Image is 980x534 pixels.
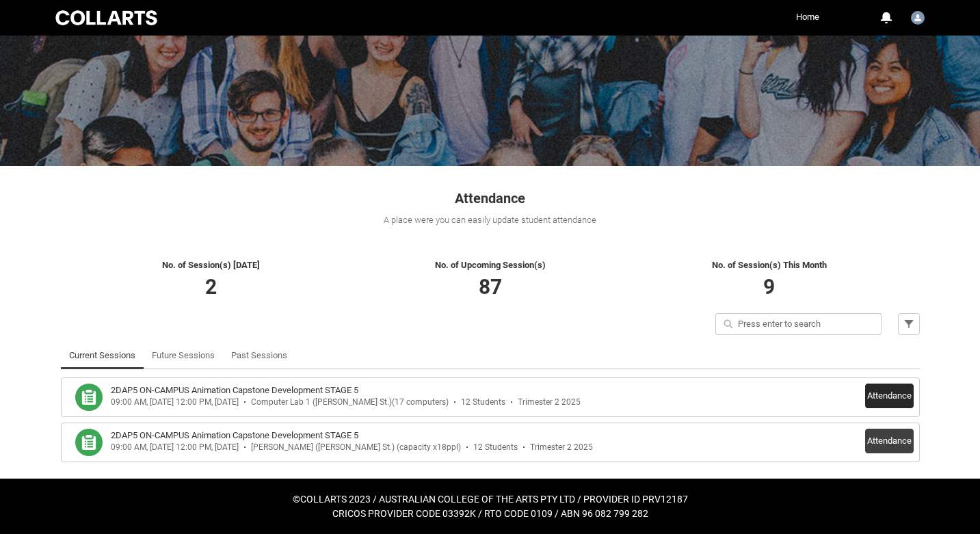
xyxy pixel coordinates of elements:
[763,275,775,299] span: 9
[911,11,925,25] img: Lucy.Hayes
[461,397,505,408] div: 12 Students
[251,397,449,408] div: Computer Lab 1 ([PERSON_NAME] St.)(17 computers)
[61,342,144,369] li: Current Sessions
[223,342,295,369] li: Past Sessions
[865,384,914,408] button: Attendance
[435,260,546,270] span: No. of Upcoming Session(s)
[865,429,914,453] button: Attendance
[251,442,461,453] div: [PERSON_NAME] ([PERSON_NAME] St.) (capacity x18ppl)
[231,342,287,369] a: Past Sessions
[162,260,260,270] span: No. of Session(s) [DATE]
[111,384,358,397] h3: 2DAP5 ON-CAMPUS Animation Capstone Development STAGE 5
[69,342,135,369] a: Current Sessions
[898,313,920,335] button: Filter
[473,442,518,453] div: 12 Students
[793,7,823,27] a: Home
[908,5,928,27] button: User Profile Lucy.Hayes
[111,442,239,453] div: 09:00 AM, [DATE] 12:00 PM, [DATE]
[715,313,882,335] input: Press enter to search
[144,342,223,369] li: Future Sessions
[61,213,920,227] div: A place were you can easily update student attendance
[518,397,581,408] div: Trimester 2 2025
[712,260,827,270] span: No. of Session(s) This Month
[530,442,593,453] div: Trimester 2 2025
[152,342,215,369] a: Future Sessions
[111,397,239,408] div: 09:00 AM, [DATE] 12:00 PM, [DATE]
[205,275,217,299] span: 2
[111,429,358,442] h3: 2DAP5 ON-CAMPUS Animation Capstone Development STAGE 5
[455,190,525,206] span: Attendance
[479,275,502,299] span: 87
